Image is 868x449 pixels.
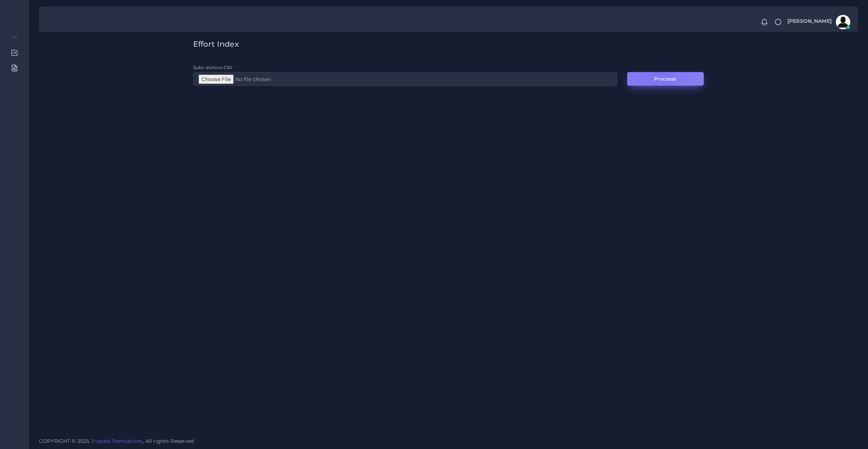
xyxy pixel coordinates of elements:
[627,72,704,86] button: Procesar
[193,39,704,48] h3: Effort Index
[836,15,850,29] img: avatar
[39,437,194,445] span: COPYRIGHT © 2025
[193,64,232,71] label: Subir archivo CSV
[784,15,853,29] a: [PERSON_NAME]avatar
[143,437,194,445] span: , All rights Reserved
[91,438,143,444] a: Trusted Translations
[787,18,832,24] span: [PERSON_NAME]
